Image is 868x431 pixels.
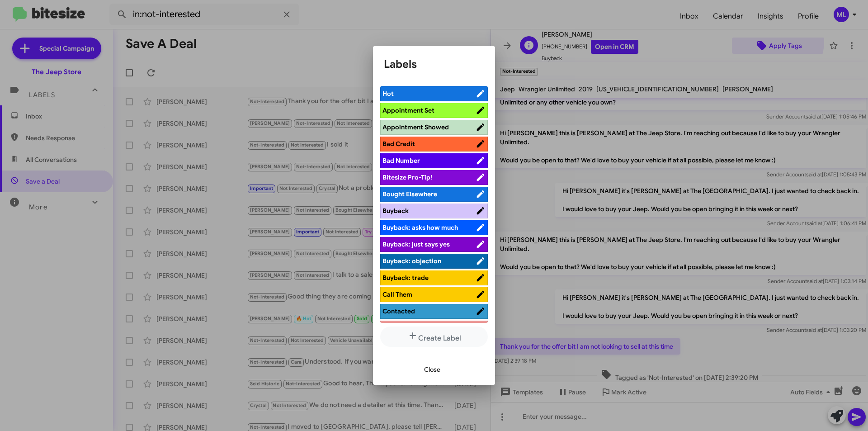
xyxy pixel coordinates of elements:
span: Contacted [382,307,415,315]
span: Bitesize Pro-Tip! [382,173,432,181]
span: Buyback [382,207,409,215]
span: Call Them [382,290,412,298]
span: Close [424,361,440,378]
span: Hot [382,90,394,98]
span: Bad Number [382,156,420,165]
button: Close [417,361,448,378]
span: Bad Credit [382,140,415,148]
span: Bought Elsewhere [382,190,437,198]
span: Appointment Set [382,106,434,114]
h1: Labels [384,57,484,71]
span: Buyback: trade [382,274,429,282]
span: Appointment Showed [382,123,449,131]
span: Buyback: just says yes [382,240,450,248]
span: Buyback: asks how much [382,223,458,232]
button: Create Label [380,327,488,347]
span: Buyback: objection [382,257,441,265]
